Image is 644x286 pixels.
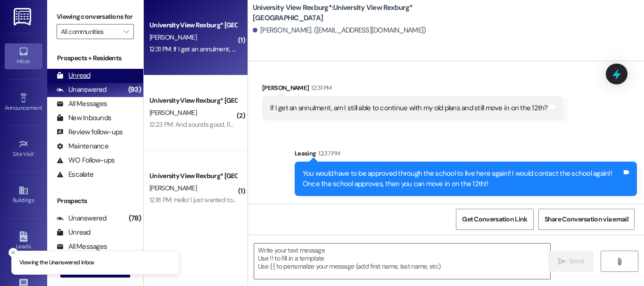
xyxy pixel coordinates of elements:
[316,148,340,158] div: 12:37 PM
[149,108,197,117] span: [PERSON_NAME]
[124,28,129,35] i: 
[149,33,197,41] span: [PERSON_NAME]
[149,45,428,53] div: 12:31 PM: If I get an annulment, am I still able to continue with my old plans and still move in ...
[57,170,93,180] div: Escalate
[57,228,91,237] div: Unread
[5,43,42,69] a: Inbox
[149,120,307,129] div: 12:23 PM: And sounds good, I'love reach out to him as well.
[47,53,143,63] div: Prospects + Residents
[5,229,42,254] a: Leads
[57,155,115,165] div: WO Follow-ups
[309,83,331,93] div: 12:31 PM
[14,8,33,25] img: ResiDesk Logo
[47,196,143,206] div: Prospects
[295,148,637,162] div: Leasing
[57,127,123,137] div: Review follow-ups
[57,242,107,252] div: All Messages
[57,213,107,223] div: Unanswered
[569,256,584,266] span: Send
[462,214,527,224] span: Get Conversation Link
[126,82,143,97] div: (93)
[57,99,107,109] div: All Messages
[548,251,594,272] button: Send
[558,258,565,265] i: 
[8,248,18,257] button: Close toast
[616,258,623,265] i: 
[34,149,35,156] span: •
[456,209,533,230] button: Get Conversation Link
[262,83,563,96] div: [PERSON_NAME]
[538,209,635,230] button: Share Conversation via email
[57,141,108,151] div: Maintenance
[149,171,237,181] div: University View Rexburg* [GEOGRAPHIC_DATA]
[149,96,237,106] div: University View Rexburg* [GEOGRAPHIC_DATA]
[57,85,107,95] div: Unanswered
[270,103,548,113] div: If I get an annulment, am I still able to continue with my old plans and still move in on the 12th?
[126,211,143,226] div: (78)
[19,259,94,267] p: Viewing the Unanswered inbox
[57,113,111,123] div: New Inbounds
[253,25,426,35] div: [PERSON_NAME]. ([EMAIL_ADDRESS][DOMAIN_NAME])
[149,196,480,204] div: 12:18 PM: Hello! I just wanted to check in, about my early check in on the 9th. I'll be moving in...
[149,20,237,30] div: University View Rexburg* [GEOGRAPHIC_DATA]
[253,3,441,23] b: University View Rexburg*: University View Rexburg* [GEOGRAPHIC_DATA]
[61,24,119,39] input: All communities
[5,136,42,162] a: Site Visit •
[303,169,622,189] div: You would have to be approved through the school to live here again!! I would contact the school ...
[57,71,91,81] div: Unread
[5,182,42,208] a: Buildings
[545,214,628,224] span: Share Conversation via email
[42,103,43,110] span: •
[149,184,197,192] span: [PERSON_NAME]
[57,9,134,24] label: Viewing conversations for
